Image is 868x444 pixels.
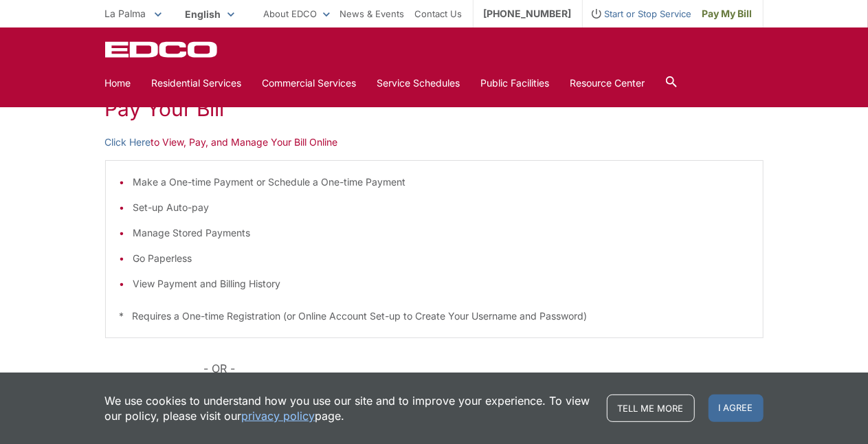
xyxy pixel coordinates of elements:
a: Click Here [105,135,151,150]
a: Service Schedules [377,76,460,91]
a: About EDCO [264,6,330,21]
span: La Palma [105,8,146,19]
span: Pay My Bill [702,6,753,21]
a: Public Facilities [481,76,550,91]
p: - OR - [203,359,763,378]
p: We use cookies to understand how you use our site and to improve your experience. To view our pol... [105,393,593,423]
li: View Payment and Billing History [133,276,749,291]
p: * Requires a One-time Registration (or Online Account Set-up to Create Your Username and Password) [120,309,749,324]
a: Residential Services [152,76,242,91]
a: Contact Us [415,6,463,21]
a: privacy policy [242,408,315,423]
a: Commercial Services [263,76,357,91]
p: to View, Pay, and Manage Your Bill Online [105,135,764,150]
span: English [175,3,245,25]
li: Manage Stored Payments [133,225,749,241]
a: Tell me more [607,395,695,422]
h1: Pay Your Bill [105,96,764,121]
a: News & Events [340,6,405,21]
li: Go Paperless [133,251,749,266]
li: Set-up Auto-pay [133,200,749,215]
a: EDCD logo. Return to the homepage. [105,41,219,58]
li: Make a One-time Payment or Schedule a One-time Payment [133,175,749,190]
a: Resource Center [570,76,645,91]
a: Home [105,76,131,91]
